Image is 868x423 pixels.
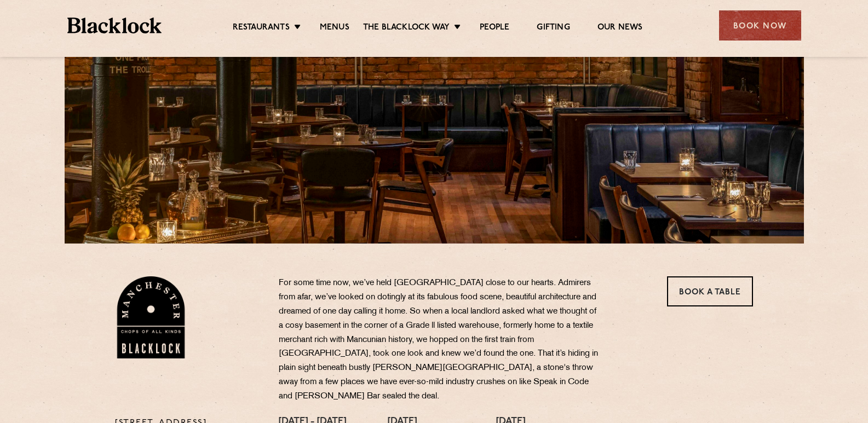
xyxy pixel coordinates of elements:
a: People [480,22,509,34]
a: Gifting [537,22,570,34]
div: Book Now [719,10,801,40]
a: Our News [597,22,643,34]
img: BL_Textured_Logo-footer-cropped.svg [67,18,162,33]
a: The Blacklock Way [363,22,450,34]
a: Book a Table [667,276,753,306]
a: Menus [320,22,349,34]
a: Restaurants [233,22,290,34]
img: BL_Manchester_Logo-bleed.png [115,276,187,358]
p: For some time now, we’ve held [GEOGRAPHIC_DATA] close to our hearts. Admirers from afar, we’ve lo... [279,276,602,404]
